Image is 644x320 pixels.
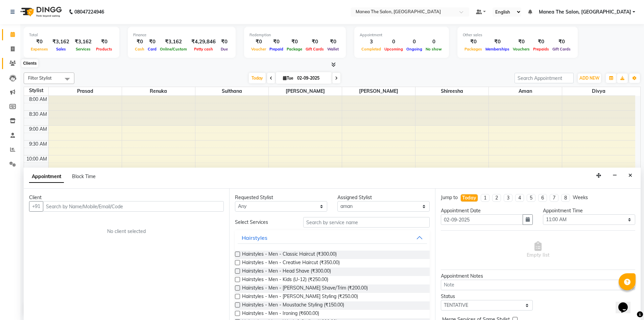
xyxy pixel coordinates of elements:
[484,47,511,51] span: Memberships
[269,87,342,95] span: [PERSON_NAME]
[342,87,415,95] span: [PERSON_NAME]
[72,38,94,46] div: ₹3,162
[28,141,48,148] div: 9:30 AM
[242,251,337,259] span: Hairstyles - Men - Classic Haircut (₹300.00)
[463,47,484,51] span: Packages
[511,47,531,51] span: Vouchers
[158,38,189,46] div: ₹3,162
[303,217,430,228] input: Search by service name
[551,47,572,51] span: Gift Cards
[337,194,430,201] div: Assigned Stylist
[133,38,146,46] div: ₹0
[573,194,588,201] div: Weeks
[383,38,405,46] div: 0
[146,47,158,51] span: Card
[249,47,268,51] span: Voucher
[463,38,484,46] div: ₹0
[462,194,476,201] div: Today
[579,76,599,81] span: ADD NEW
[441,273,635,280] div: Appointment Notes
[29,47,50,51] span: Expenses
[146,38,158,46] div: ₹0
[285,38,304,46] div: ₹0
[492,194,501,202] li: 2
[24,87,48,94] div: Stylist
[531,38,551,46] div: ₹0
[242,293,358,301] span: Hairstyles - Men - [PERSON_NAME] Styling (₹250.00)
[28,111,48,118] div: 8:30 AM
[29,38,50,46] div: ₹0
[561,194,570,202] li: 8
[562,87,636,95] span: Divya
[326,38,340,46] div: ₹0
[515,194,524,202] li: 4
[21,59,38,67] div: Clients
[405,38,424,46] div: 0
[405,47,424,51] span: Ongoing
[29,194,224,201] div: Client
[219,47,230,51] span: Due
[242,284,368,293] span: Hairstyles - Men - [PERSON_NAME] Shave/Trim (₹200.00)
[133,32,230,38] div: Finance
[441,293,533,300] div: Status
[285,47,304,51] span: Package
[28,75,52,81] span: Filter Stylist
[441,214,523,225] input: yyyy-mm-dd
[441,207,533,214] div: Appointment Date
[515,73,574,83] input: Search Appointment
[484,38,511,46] div: ₹0
[383,47,405,51] span: Upcoming
[242,259,340,268] span: Hairstyles - Men - Creative Haircut (₹350.00)
[538,194,547,202] li: 6
[133,47,146,51] span: Cash
[268,47,285,51] span: Prepaid
[28,126,48,133] div: 9:00 AM
[195,87,268,95] span: Sulthana
[551,38,572,46] div: ₹0
[539,8,631,16] span: Manea The Salon, [GEOGRAPHIC_DATA]
[54,47,68,51] span: Sales
[481,194,490,202] li: 1
[625,170,635,181] button: Close
[189,38,218,46] div: ₹4,29,846
[463,32,572,38] div: Other sales
[74,2,104,21] b: 08047224946
[424,38,444,46] div: 0
[268,38,285,46] div: ₹0
[94,47,114,51] span: Products
[504,194,512,202] li: 3
[45,228,208,235] div: No client selected
[249,38,268,46] div: ₹0
[304,38,326,46] div: ₹0
[122,87,195,95] span: Renuka
[43,201,224,212] input: Search by Name/Mobile/Email/Code
[235,194,327,201] div: Requested Stylist
[527,241,549,259] span: Empty list
[326,47,340,51] span: Wallet
[441,194,458,201] div: Jump to
[242,301,344,310] span: Hairstyles - Men - Moustache Styling (₹150.00)
[424,47,444,51] span: No show
[527,194,535,202] li: 5
[50,38,72,46] div: ₹3,162
[192,47,215,51] span: Petty cash
[281,76,295,81] span: Tue
[295,73,329,83] input: 2025-09-02
[360,47,383,51] span: Completed
[242,310,319,318] span: Hairstyles - Men - Ironing (₹600.00)
[550,194,558,202] li: 7
[531,47,551,51] span: Prepaids
[17,2,64,21] img: logo
[360,38,383,46] div: 3
[72,173,96,179] span: Block Time
[94,38,114,46] div: ₹0
[29,32,114,38] div: Total
[29,171,64,183] span: Appointment
[238,232,427,244] button: Hairstyles
[230,219,298,226] div: Select Services
[218,38,230,46] div: ₹0
[242,268,331,276] span: Hairstyles - Men - Head Shave (₹300.00)
[25,155,48,163] div: 10:00 AM
[158,47,189,51] span: Online/Custom
[489,87,562,95] span: aman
